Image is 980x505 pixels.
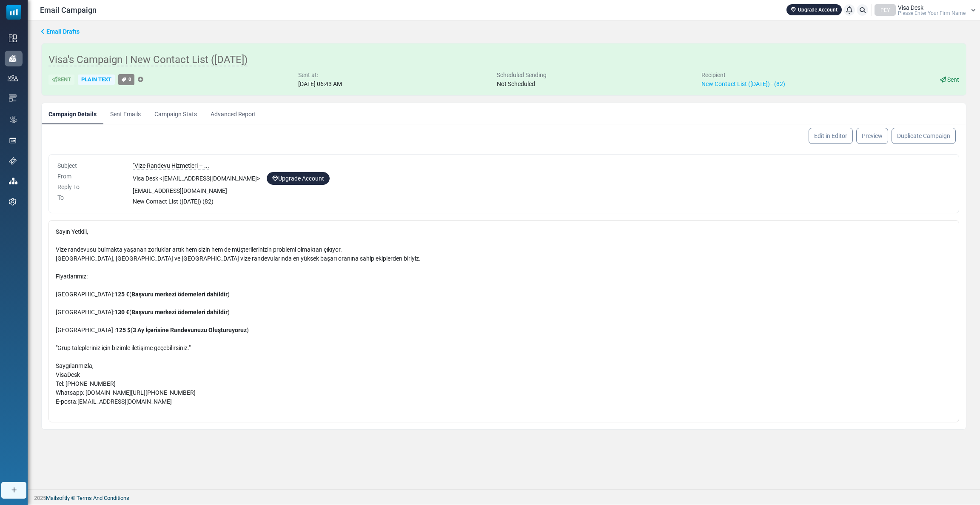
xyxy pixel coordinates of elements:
p: Sayın Yetkili, [56,227,421,236]
b: Başvuru merkezi ödemeleri dahildir [131,309,228,316]
span: New Contact List ([DATE]) (82) [133,198,214,205]
div: Visa Desk < [EMAIL_ADDRESS][DOMAIN_NAME] > [133,172,950,185]
div: Reply To [57,183,122,192]
b: 125 $ [116,327,131,333]
span: Please Enter Your Firm Name [898,11,966,16]
div: Subject [57,161,122,170]
img: dashboard-icon.svg [9,34,17,42]
p: E-posta: [EMAIL_ADDRESS][DOMAIN_NAME] [56,397,421,406]
div: [DATE] 06:43 AM [298,80,342,89]
img: landing_pages.svg [9,137,17,144]
span: Visa's Campaign | New Contact List ([DATE]) [48,54,248,66]
p: Tel: [PHONE_NUMBER] [56,379,421,388]
img: workflow.svg [9,115,18,124]
a: Upgrade Account [786,4,842,15]
p: [GEOGRAPHIC_DATA]: ( ) [56,308,421,317]
img: campaigns-icon-active.png [9,55,17,62]
div: Sent at: [298,71,342,80]
div: To [57,193,122,202]
span: Sent [947,76,959,83]
a: 0 [118,74,134,85]
a: Preview [856,128,888,144]
img: email-templates-icon.svg [9,94,17,102]
span: Not Scheduled [497,80,535,87]
img: mailsoftly_icon_blue_white.svg [6,5,21,20]
a: Campaign Stats [148,103,204,124]
p: Vize randevusu bulmakta yaşanan zorluklar artık hem sizin hem de müşterilerinizin problemi olmakt... [56,245,421,254]
a: New Contact List ([DATE]) - (82) [701,80,785,87]
div: [EMAIL_ADDRESS][DOMAIN_NAME] [133,187,950,195]
b: Başvuru merkezi ödemeleri dahildir [131,291,228,298]
span: "Vize Randevu Hizmetleri – ... [133,162,209,170]
a: PEY Visa Desk Please Enter Your Firm Name [875,4,976,16]
p: Fiyatlarımız: [56,272,421,281]
a: Email Drafts [41,27,80,36]
span: translation missing: en.ms_sidebar.email_drafts [46,28,80,35]
a: Duplicate Campaign [892,128,956,144]
span: Visa Desk [898,5,923,11]
div: Plain Text [78,75,115,85]
img: contacts-icon.svg [8,75,18,81]
footer: 2025 [28,489,980,505]
a: Advanced Report [204,103,263,124]
p: Whatsapp: [DOMAIN_NAME][URL][PHONE_NUMBER] [56,388,421,397]
div: Sent [48,75,74,85]
b: 3 Ay İçerisine Randevunuzu Oluşturuyoruz [133,327,247,333]
a: Campaign Details [42,103,103,124]
img: settings-icon.svg [9,198,17,206]
a: Mailsoftly © [46,495,75,501]
p: Saygılarımızla, [56,353,421,370]
div: From [57,172,122,181]
p: [GEOGRAPHIC_DATA]: ( ) [56,290,421,299]
div: Scheduled Sending [497,71,547,80]
span: translation missing: en.layouts.footer.terms_and_conditions [77,495,129,501]
a: Sent Emails [103,103,148,124]
div: Recipient [701,71,785,80]
img: support-icon.svg [9,157,17,165]
p: VisaDesk [56,370,421,379]
div: PEY [875,4,896,16]
b: 130 € [114,309,129,316]
span: 0 [128,76,131,82]
a: Edit in Editor [809,128,853,144]
span: Email Campaign [40,4,97,16]
a: Upgrade Account [267,172,330,185]
a: Terms And Conditions [77,495,129,501]
b: 125 € [114,291,129,298]
p: [GEOGRAPHIC_DATA] : ( ) "Grup talepleriniz için bizimle iletişime geçebilirsiniz." [56,326,421,353]
p: [GEOGRAPHIC_DATA], [GEOGRAPHIC_DATA] ve [GEOGRAPHIC_DATA] vize randevularında en yüksek başarı or... [56,254,421,263]
a: Add Tag [138,77,143,83]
